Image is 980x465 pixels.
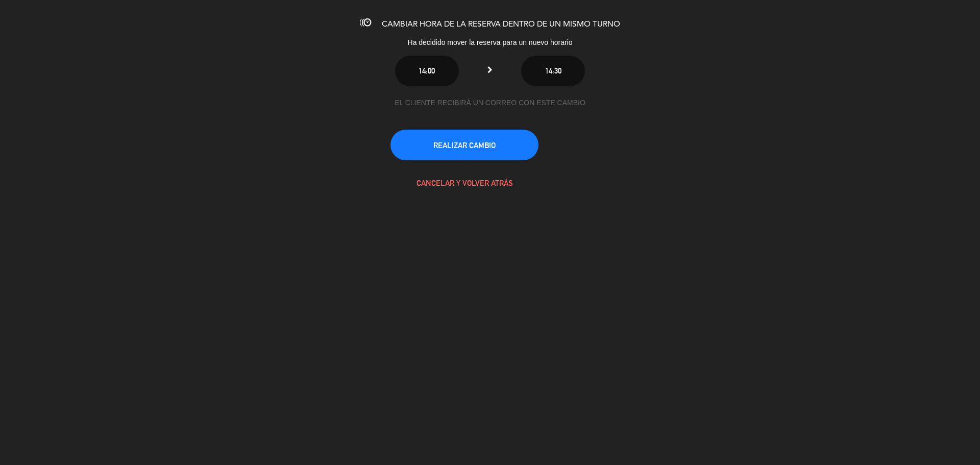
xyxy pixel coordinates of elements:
button: CANCELAR Y VOLVER ATRÁS [390,167,538,198]
span: CAMBIAR HORA DE LA RESERVA DENTRO DE UN MISMO TURNO [382,20,620,29]
div: Ha decidido mover la reserva para un nuevo horario [322,37,658,48]
button: REALIZAR CAMBIO [390,130,538,160]
span: 14:30 [545,66,561,75]
span: 14:00 [419,66,435,75]
div: EL CLIENTE RECIBIRÁ UN CORREO CON ESTE CAMBIO [390,97,590,109]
